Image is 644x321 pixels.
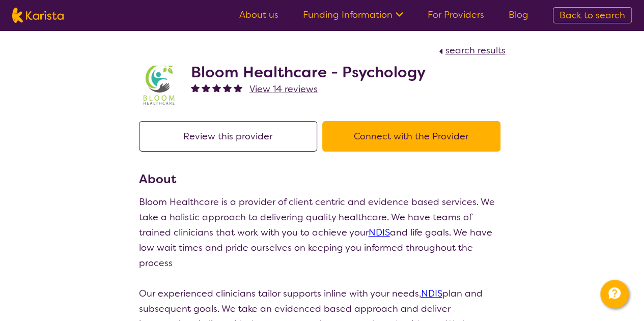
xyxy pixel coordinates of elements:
img: fullstar [223,83,232,92]
h3: About [139,170,506,188]
a: Review this provider [139,130,322,142]
p: Bloom Healthcare is a provider of client centric and evidence based services. We take a holistic ... [139,194,506,271]
button: Channel Menu [600,280,629,308]
img: Karista logo [12,8,64,23]
img: fullstar [234,83,242,92]
span: View 14 reviews [249,83,318,95]
img: fullstar [202,83,210,92]
a: Blog [509,9,528,21]
img: fullstar [191,83,200,92]
a: For Providers [428,9,484,21]
a: NDIS [421,287,442,300]
img: fullstar [212,83,221,92]
a: Connect with the Provider [322,130,506,142]
button: Connect with the Provider [322,121,500,152]
span: search results [445,44,506,56]
button: Review this provider [139,121,317,152]
a: View 14 reviews [249,81,318,97]
a: About us [239,9,278,21]
a: NDIS [369,226,390,239]
a: Back to search [553,7,632,23]
a: Funding Information [303,9,403,21]
a: search results [436,44,506,56]
h2: Bloom Healthcare - Psychology [191,63,426,81]
span: Back to search [559,9,625,21]
img: klsknef2cimwwz0wtkey.jpg [139,66,180,106]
